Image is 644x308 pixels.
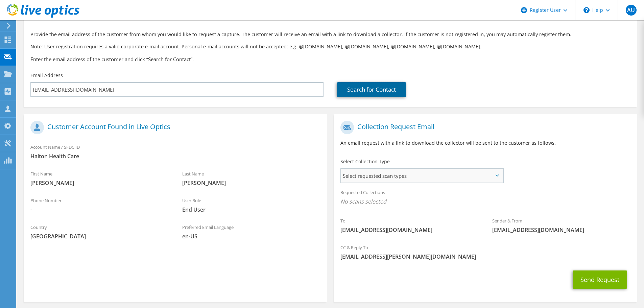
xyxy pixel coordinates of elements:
[24,140,327,163] div: Account Name / SFDC ID
[182,206,320,213] span: End User
[30,179,169,187] span: [PERSON_NAME]
[340,226,479,234] span: [EMAIL_ADDRESS][DOMAIN_NAME]
[626,5,637,16] span: AU
[334,185,637,210] div: Requested Collections
[182,233,320,240] span: en-US
[573,270,627,289] button: Send Request
[30,55,630,63] h3: Enter the email address of the customer and click “Search for Contact”.
[182,179,320,187] span: [PERSON_NAME]
[24,193,175,217] div: Phone Number
[340,121,627,134] h1: Collection Request Email
[492,226,630,234] span: [EMAIL_ADDRESS][DOMAIN_NAME]
[30,206,169,213] span: -
[30,31,630,38] p: Provide the email address of the customer from whom you would like to request a capture. The cust...
[340,139,630,147] p: An email request with a link to download the collector will be sent to the customer as follows.
[334,240,637,264] div: CC & Reply To
[175,193,327,217] div: User Role
[341,169,503,183] span: Select requested scan types
[340,158,390,165] label: Select Collection Type
[340,198,630,205] span: No scans selected
[30,233,169,240] span: [GEOGRAPHIC_DATA]
[175,220,327,243] div: Preferred Email Language
[340,253,630,260] span: [EMAIL_ADDRESS][PERSON_NAME][DOMAIN_NAME]
[175,167,327,190] div: Last Name
[30,72,63,79] label: Email Address
[337,82,406,97] a: Search for Contact
[30,121,317,134] h1: Customer Account Found in Live Optics
[334,214,485,237] div: To
[24,220,175,243] div: Country
[24,167,175,190] div: First Name
[485,214,637,237] div: Sender & From
[30,43,630,50] p: Note: User registration requires a valid corporate e-mail account. Personal e-mail accounts will ...
[30,152,320,160] span: Halton Health Care
[583,7,590,13] svg: \n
